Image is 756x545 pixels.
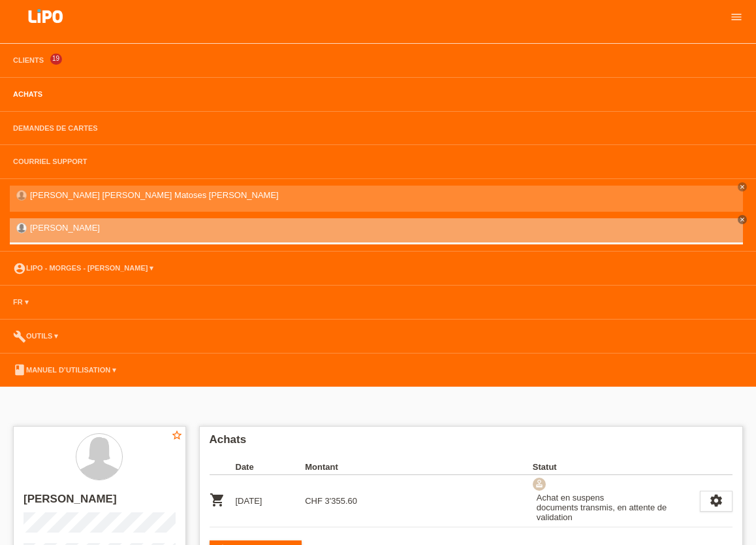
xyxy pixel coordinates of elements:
a: buildOutils ▾ [7,332,65,340]
th: Montant [305,459,375,475]
i: account_circle [13,262,26,275]
a: Clients [7,56,50,64]
h2: [PERSON_NAME] [24,493,176,512]
h2: Achats [210,433,733,453]
i: star_border [171,429,183,441]
i: settings [709,493,723,508]
a: [PERSON_NAME] [30,223,100,233]
a: Achats [7,90,49,98]
a: Courriel Support [7,157,93,165]
a: bookManuel d’utilisation ▾ [7,366,123,374]
a: Demandes de cartes [7,124,104,132]
a: close [738,182,747,191]
a: LIPO pay [13,27,78,37]
a: FR ▾ [7,298,35,306]
i: close [739,184,746,190]
span: 19 [50,54,62,65]
i: book [13,363,26,376]
i: approval [535,479,544,488]
i: close [739,216,746,223]
td: CHF 3'355.60 [305,475,375,527]
i: build [13,330,26,343]
th: Date [236,459,306,475]
i: POSP00027943 [210,492,225,508]
a: account_circleLIPO - Morges - [PERSON_NAME] ▾ [7,264,160,272]
a: close [738,215,747,224]
a: star_border [171,429,183,443]
td: [DATE] [236,475,306,527]
th: Statut [533,459,700,475]
i: menu [730,10,743,24]
div: Achat en suspens documents transmis, en attente de validation [533,491,700,524]
a: menu [723,12,749,20]
a: [PERSON_NAME] [PERSON_NAME] Matoses [PERSON_NAME] [30,190,279,200]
